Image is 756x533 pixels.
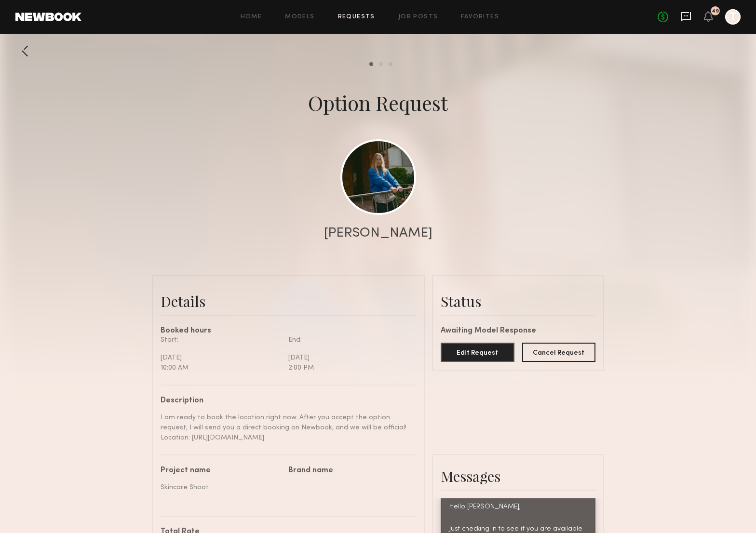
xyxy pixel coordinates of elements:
[398,14,438,20] a: Job Posts
[308,89,448,116] div: Option Request
[161,397,409,405] div: Description
[161,327,416,335] div: Booked hours
[725,9,741,25] a: T
[288,467,409,475] div: Brand name
[161,353,281,363] div: [DATE]
[712,9,719,14] div: 49
[288,335,409,345] div: End:
[161,413,409,443] div: I am ready to book the location right now. After you accept the option request, I will send you a...
[161,335,281,345] div: Start:
[522,343,596,362] button: Cancel Request
[441,327,595,335] div: Awaiting Model Response
[324,227,432,240] div: [PERSON_NAME]
[441,466,595,486] div: Messages
[161,467,281,475] div: Project name
[288,353,409,363] div: [DATE]
[285,14,314,20] a: Models
[441,343,514,362] button: Edit Request
[241,14,262,20] a: Home
[441,292,595,311] div: Status
[161,363,281,373] div: 10:00 AM
[161,292,416,311] div: Details
[161,482,281,493] div: Skincare Shoot
[288,363,409,373] div: 2:00 PM
[338,14,375,20] a: Requests
[461,14,499,20] a: Favorites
